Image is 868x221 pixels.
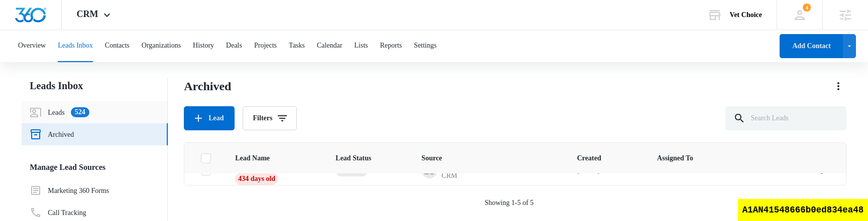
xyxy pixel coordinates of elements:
[657,153,719,163] span: Assigned To
[30,206,86,218] a: Call Tracking
[235,153,311,163] span: Lead Name
[30,106,89,118] a: Leads524
[105,30,130,62] button: Contacts
[142,30,181,62] button: Organizations
[30,184,109,196] a: Marketing 360 Forms
[421,153,553,163] span: Source
[58,30,93,62] button: Leads Inbox
[30,128,74,140] a: Archived
[77,9,98,20] span: CRM
[289,30,305,62] button: Tasks
[803,4,811,12] span: 4
[336,153,397,163] span: Lead Status
[725,106,846,130] input: Search Leads
[354,30,368,62] button: Lists
[254,30,277,62] button: Projects
[830,78,846,94] button: Actions
[22,78,168,93] h2: Leads Inbox
[317,30,343,62] button: Calendar
[235,173,278,185] span: 434 days old
[243,106,297,130] button: Filters
[380,30,402,62] button: Reports
[193,30,214,62] button: History
[226,30,242,62] button: Deals
[442,170,465,181] div: CRM
[18,30,46,62] button: Overview
[738,199,868,221] div: A1AN41548666b0ed834ea48
[235,155,311,182] a: Nam Test434 days old
[803,4,811,12] div: notifications count
[184,106,234,130] button: Lead
[336,166,368,174] a: Archived
[780,34,843,58] button: Add Contact
[22,161,168,173] h3: Manage Lead Sources
[730,11,762,19] div: account name
[414,30,437,62] button: Settings
[184,79,231,94] h1: Archived
[485,197,534,208] p: Showing 1-5 of 5
[577,153,633,163] span: Created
